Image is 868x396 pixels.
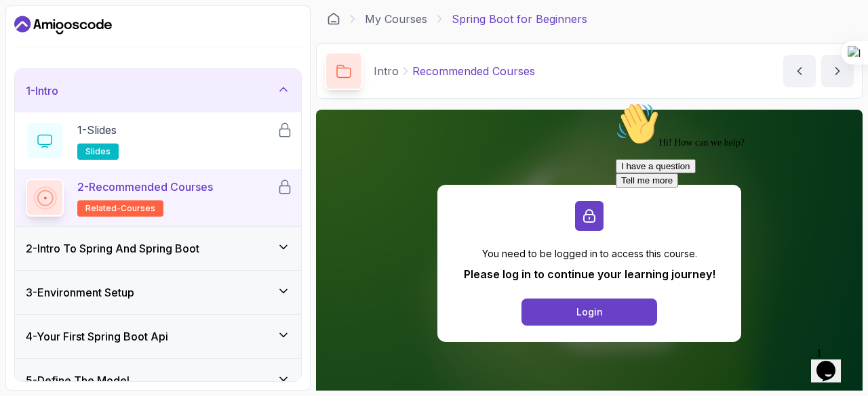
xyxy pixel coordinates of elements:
[26,122,290,160] button: 1-Slidesslides
[5,5,250,91] div: 👋Hi! How can we help?I have a questionTell me more
[5,62,85,76] button: I have a question
[26,328,168,345] h3: 4 - Your First Spring Boot Api
[464,247,715,261] p: You need to be logged in to access this course.
[26,83,58,99] h3: 1 - Intro
[783,55,816,87] button: previous content
[85,203,155,214] span: related-courses
[365,11,427,27] a: My Courses
[26,372,130,389] h3: 5 - Define The Model
[26,284,134,301] h3: 3 - Environment Setup
[15,315,301,358] button: 4-Your First Spring Boot Api
[464,266,715,282] p: Please log in to continue your learning journey!
[576,305,603,319] div: Login
[811,342,854,382] iframe: chat widget
[327,12,340,26] a: Dashboard
[14,14,112,36] a: Dashboard
[26,240,199,257] h3: 2 - Intro To Spring And Spring Boot
[452,11,587,27] p: Spring Boot for Beginners
[821,55,854,87] button: next content
[77,122,117,138] p: 1 - Slides
[15,271,301,314] button: 3-Environment Setup
[374,63,399,79] p: Intro
[5,5,49,49] img: :wave:
[15,69,301,112] button: 1-Intro
[77,179,213,195] p: 2 - Recommended Courses
[521,299,657,326] button: Login
[26,179,290,217] button: 2-Recommended Coursesrelated-courses
[5,41,134,51] span: Hi! How can we help?
[15,227,301,270] button: 2-Intro To Spring And Spring Boot
[412,63,535,79] p: Recommended Courses
[5,76,68,91] button: Tell me more
[610,97,854,335] iframe: chat widget
[85,146,111,157] span: slides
